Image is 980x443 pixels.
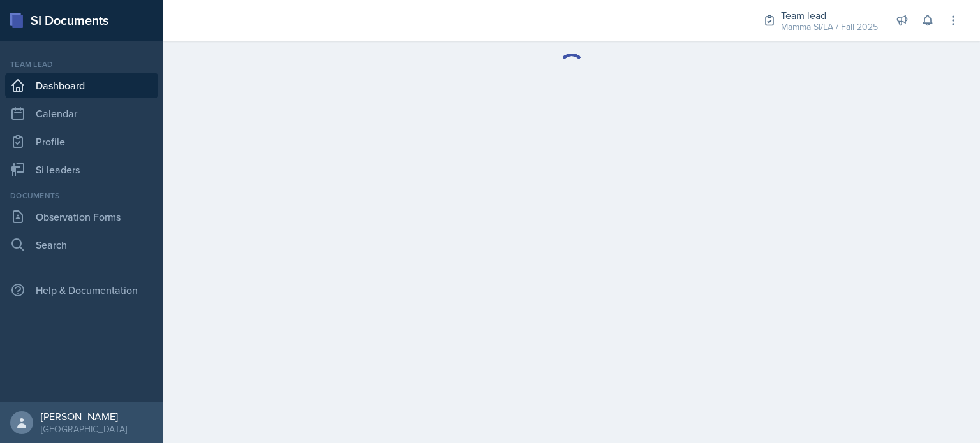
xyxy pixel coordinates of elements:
[5,232,158,258] a: Search
[41,423,127,435] div: [GEOGRAPHIC_DATA]
[781,8,878,23] div: Team lead
[5,129,158,154] a: Profile
[41,410,127,423] div: [PERSON_NAME]
[5,157,158,182] a: Si leaders
[5,101,158,126] a: Calendar
[5,73,158,98] a: Dashboard
[5,277,158,303] div: Help & Documentation
[5,204,158,229] a: Observation Forms
[5,190,158,201] div: Documents
[781,20,878,34] div: Mamma SI/LA / Fall 2025
[5,59,158,70] div: Team lead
